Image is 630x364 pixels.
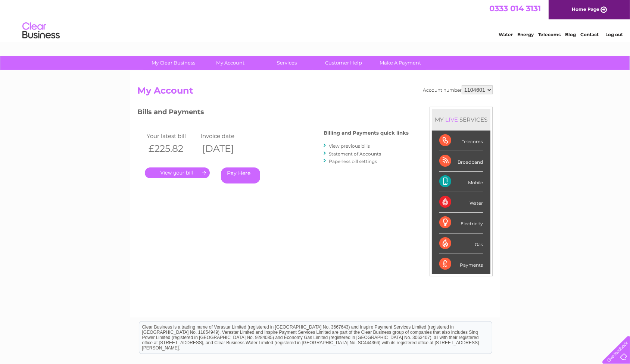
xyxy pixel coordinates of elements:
td: Invoice date [199,131,252,141]
a: My Account [200,56,261,70]
h3: Bills and Payments [137,107,409,120]
a: 0333 014 3131 [489,4,541,13]
div: Clear Business is a trading name of Verastar Limited (registered in [GEOGRAPHIC_DATA] No. 3667643... [139,4,492,36]
div: Gas [439,233,483,254]
a: Telecoms [538,32,561,37]
div: Payments [439,254,483,274]
a: Statement of Accounts [329,151,381,157]
h4: Billing and Payments quick links [324,130,409,136]
a: Services [256,56,318,70]
div: Mobile [439,172,483,192]
a: Blog [565,32,576,37]
h2: My Account [137,85,493,100]
th: £225.82 [145,141,199,156]
div: Broadband [439,151,483,172]
a: Water [499,32,513,37]
div: LIVE [444,116,459,123]
div: Telecoms [439,131,483,151]
div: Electricity [439,213,483,233]
a: Contact [580,32,599,37]
a: Energy [517,32,534,37]
img: logo.png [22,19,60,42]
td: Your latest bill [145,131,199,141]
a: Make A Payment [370,56,431,70]
a: View previous bills [329,143,370,149]
div: Account number [423,85,493,94]
div: MY SERVICES [432,109,490,130]
a: Paperless bill settings [329,159,377,164]
th: [DATE] [199,141,252,156]
a: Customer Help [313,56,375,70]
a: Log out [605,32,623,37]
a: Pay Here [221,167,260,183]
div: Water [439,192,483,213]
a: My Clear Business [143,56,205,70]
a: . [145,167,210,178]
